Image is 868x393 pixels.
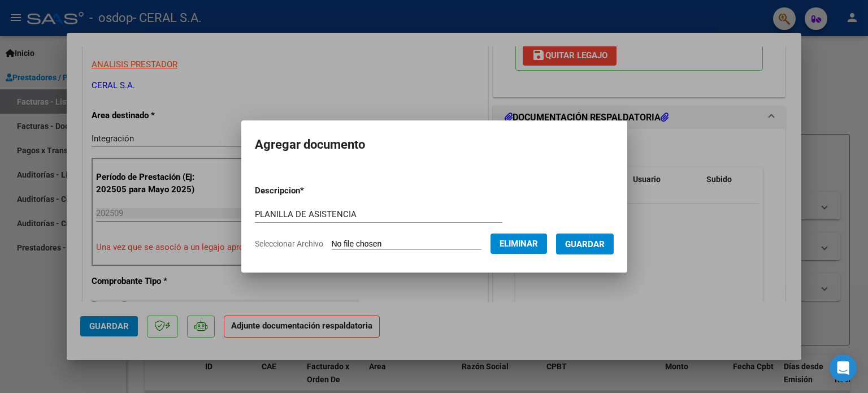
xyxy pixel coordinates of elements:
span: Seleccionar Archivo [255,239,323,248]
button: Eliminar [491,234,547,254]
span: Guardar [565,239,605,249]
button: Guardar [556,234,614,254]
span: Eliminar [500,239,538,249]
p: Descripcion [255,184,363,197]
div: Open Intercom Messenger [830,355,857,382]
h2: Agregar documento [255,134,614,156]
